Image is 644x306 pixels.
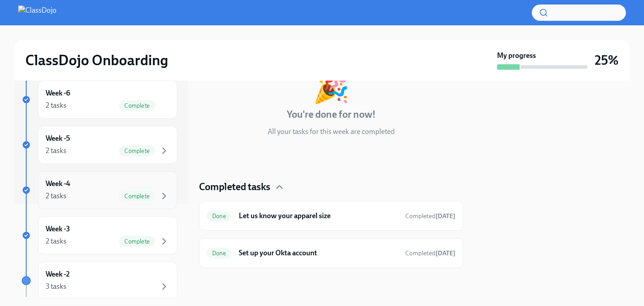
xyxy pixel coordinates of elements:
a: Week -23 tasks [22,262,177,300]
h4: You're done for now! [287,108,376,121]
span: Completed [405,212,455,220]
h6: Week -5 [46,134,70,143]
a: Week -32 tasksComplete [22,216,177,254]
a: DoneLet us know your apparel sizeCompleted[DATE] [207,209,455,223]
span: Complete [119,148,155,154]
div: Completed tasks [199,180,463,194]
span: Complete [119,238,155,245]
a: Week -52 tasksComplete [22,126,177,164]
p: All your tasks for this week are completed [268,127,395,137]
div: 2 tasks [46,236,66,246]
strong: [DATE] [436,249,455,257]
div: 2 tasks [46,100,66,110]
span: Done [207,250,232,257]
div: 2 tasks [46,191,66,201]
h6: Week -2 [46,269,70,279]
h6: Week -4 [46,179,70,189]
span: Done [207,213,232,220]
a: DoneSet up your Okta accountCompleted[DATE] [207,246,455,260]
h3: 25% [595,52,619,68]
a: Week -42 tasksComplete [22,171,177,209]
strong: [DATE] [436,212,455,220]
h4: Completed tasks [199,180,270,194]
span: September 15th, 2025 20:41 [405,249,455,258]
div: 2 tasks [46,146,66,156]
a: Week -62 tasksComplete [22,81,177,119]
h2: ClassDojo Onboarding [25,51,168,69]
img: ClassDojo [18,5,57,20]
h6: Week -3 [46,224,70,234]
h6: Let us know your apparel size [239,211,398,221]
h6: Set up your Okta account [239,248,398,258]
span: Complete [119,102,155,109]
strong: My progress [497,51,536,61]
div: 🎉 [313,72,350,102]
span: Completed [405,249,455,257]
span: Complete [119,193,155,200]
h6: Week -6 [46,88,70,98]
span: September 15th, 2025 20:40 [405,212,455,220]
div: 3 tasks [46,282,66,292]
